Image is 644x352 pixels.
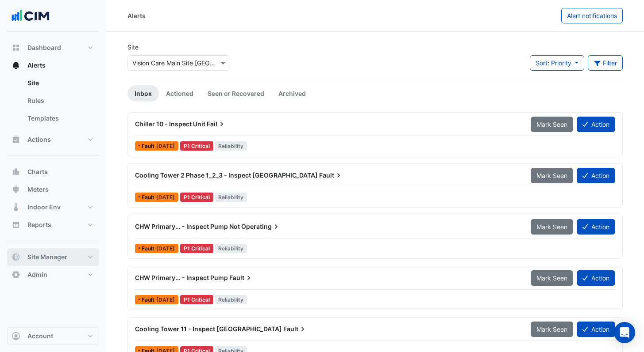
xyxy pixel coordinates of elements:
[12,61,20,70] app-icon: Alerts
[215,193,247,202] span: Reliability
[283,325,307,333] span: Fault
[531,270,573,286] button: Mark Seen
[156,245,175,252] span: Wed 16-Apr-2025 20:35 IST
[27,61,46,70] span: Alerts
[142,195,156,200] span: Fault
[12,270,20,279] app-icon: Admin
[27,270,47,279] span: Admin
[7,74,99,131] div: Alerts
[201,85,271,102] a: Seen or Recovered
[536,274,567,282] span: Mark Seen
[127,85,159,102] a: Inbox
[135,120,205,128] span: Chiller 10 - Inspect Unit
[159,85,201,102] a: Actioned
[135,171,318,179] span: Cooling Tower 2 Phase 1_2_3 - Inspect [GEOGRAPHIC_DATA]
[12,43,20,52] app-icon: Dashboard
[7,39,99,57] button: Dashboard
[180,244,213,253] div: P1 Critical
[12,253,20,261] app-icon: Site Manager
[567,12,617,19] span: Alert notifications
[531,322,573,337] button: Mark Seen
[7,327,99,345] button: Account
[7,131,99,148] button: Actions
[27,220,51,229] span: Reports
[215,295,247,304] span: Reliability
[7,248,99,266] button: Site Manager
[215,141,247,151] span: Reliability
[27,167,48,176] span: Charts
[577,322,615,337] button: Action
[27,185,49,194] span: Meters
[7,266,99,284] button: Admin
[531,219,573,235] button: Mark Seen
[536,172,567,179] span: Mark Seen
[142,144,156,149] span: Fault
[588,55,623,71] button: Filter
[156,296,175,303] span: Wed 19-Mar-2025 02:45 GMT
[577,117,615,132] button: Action
[127,42,139,52] label: Site
[27,332,53,341] span: Account
[614,322,635,343] div: Open Intercom Messenger
[20,74,99,92] a: Site
[135,274,228,281] span: CHW Primary... - Inspect Pump
[577,270,615,286] button: Action
[7,57,99,74] button: Alerts
[180,141,213,151] div: P1 Critical
[12,185,20,194] app-icon: Meters
[11,7,50,25] img: Company Logo
[7,216,99,234] button: Reports
[215,244,247,253] span: Reliability
[536,59,571,67] span: Sort: Priority
[7,181,99,198] button: Meters
[536,121,567,128] span: Mark Seen
[229,273,253,282] span: Fault
[7,163,99,181] button: Charts
[142,297,156,303] span: Fault
[20,92,99,110] a: Rules
[20,110,99,127] a: Templates
[12,135,20,144] app-icon: Actions
[530,55,584,71] button: Sort: Priority
[207,120,226,129] span: Fail
[12,167,20,176] app-icon: Charts
[27,253,67,261] span: Site Manager
[271,85,313,102] a: Archived
[577,168,615,183] button: Action
[135,325,282,333] span: Cooling Tower 11 - Inspect [GEOGRAPHIC_DATA]
[27,203,61,212] span: Indoor Env
[127,11,146,20] div: Alerts
[12,220,20,229] app-icon: Reports
[180,193,213,202] div: P1 Critical
[142,246,156,251] span: Fault
[12,203,20,212] app-icon: Indoor Env
[241,222,281,231] span: Operating
[536,326,567,333] span: Mark Seen
[561,8,623,23] button: Alert notifications
[135,223,240,230] span: CHW Primary... - Inspect Pump Not
[27,135,51,144] span: Actions
[156,143,175,149] span: Sun 12-Oct-2025 09:05 IST
[531,117,573,132] button: Mark Seen
[7,198,99,216] button: Indoor Env
[531,168,573,183] button: Mark Seen
[536,223,567,231] span: Mark Seen
[577,219,615,235] button: Action
[156,194,175,201] span: Mon 01-Sep-2025 23:35 IST
[319,171,343,180] span: Fault
[27,43,61,52] span: Dashboard
[180,295,213,304] div: P1 Critical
